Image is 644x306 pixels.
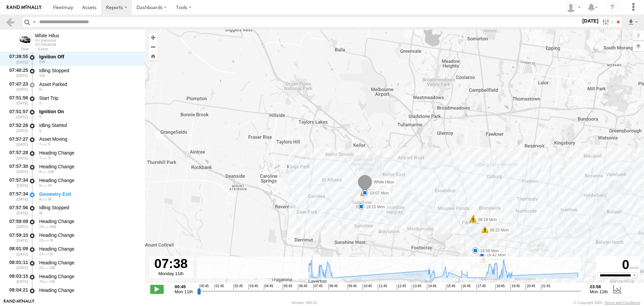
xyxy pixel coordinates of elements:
div: Asset Parked [39,81,139,87]
div: 08:04:21 [DATE] [5,286,29,299]
span: 75 [39,279,49,283]
label: 08:17 Mon [474,216,499,222]
span: 01:45 [214,284,224,290]
div: 07:59:10 [DATE] [5,231,29,244]
strong: 00:45 [175,284,193,289]
label: 19:58 Mon [475,248,501,254]
a: Visit our Website [4,299,35,306]
span: 02:45 [233,284,243,290]
span: 05:45 [283,284,292,290]
div: Heading Change [39,246,139,252]
span: 15:45 [446,284,455,290]
label: Export results as... [627,17,639,27]
div: John Vu [563,2,583,12]
div: Heading Change [39,150,139,156]
span: 21:45 [541,284,550,290]
span: 19:45 [511,284,520,290]
span: 23 [39,238,49,242]
span: Heading: 205 [39,60,45,64]
img: rand-logo.svg [7,5,42,10]
div: 07:40:25 [DATE] [5,67,29,79]
div: 07:51:56 [DATE] [5,94,29,106]
div: © Copyright 2025 - [574,301,640,305]
label: 19:07 Mon [365,190,391,196]
span: Heading: 57 [50,293,55,297]
a: Terms and Conditions [605,301,640,305]
span: 08:45 [328,284,338,290]
span: 12:45 [397,284,406,290]
span: Mon 11th Aug 2025 [175,289,193,294]
span: 8 [39,170,47,174]
label: Search Query [32,17,37,27]
span: 23 [39,266,49,270]
div: 07:57:34 [DATE] [5,190,29,203]
span: White Hilux [374,179,394,184]
span: Heading: 268 [48,197,51,201]
div: Ignition On [39,108,139,115]
span: 11:45 [378,284,387,290]
span: 8 [39,197,47,201]
span: Heading: 14 [50,252,53,256]
div: Heading Change [39,177,139,183]
div: Idling Stopped [39,68,139,74]
label: Search Filter Options [600,17,614,27]
span: Mon 11th Aug 2025 [590,289,608,294]
span: 7 [39,142,47,146]
div: 08:01:11 [DATE] [5,259,29,271]
div: White Hilux - View Asset History [35,33,59,38]
i: ? [607,2,618,13]
span: Heading: 195 [39,129,42,133]
div: 07:57:56 [DATE] [5,204,29,216]
span: 23 [39,252,49,256]
button: Zoom out [148,42,158,51]
button: Zoom in [148,33,158,42]
span: 04:45 [264,284,273,290]
div: 07:57:28 [DATE] [5,149,29,161]
label: 08:22 Mon [485,227,511,233]
div: 0 [597,257,639,272]
div: Idling Stopped [39,205,139,211]
label: 19:15 Mon [361,204,387,210]
div: 07:57:30 [DATE] [5,163,29,175]
div: Geometry Exit [39,191,139,197]
div: Time [5,48,29,51]
span: 17:45 [476,284,486,290]
span: Heading: 280 [39,211,43,215]
div: 08:03:15 [DATE] [5,272,29,285]
label: 08:18 Mon [473,217,499,223]
span: 00:45 [199,284,209,290]
span: Heading: 163 [48,142,50,146]
div: Version: 305.03 [291,301,317,305]
div: 07:51:57 [DATE] [5,108,29,120]
span: 14:45 [427,284,436,290]
div: Heading Change [39,287,139,293]
div: Event [38,48,145,51]
span: 07:45 [313,284,323,290]
div: Start Trip [39,95,139,101]
span: 03:45 [249,284,258,290]
span: 09:45 [347,284,357,290]
span: Heading: 355 [39,87,42,91]
span: 18:45 [495,284,505,290]
span: Heading: 237 [48,170,54,174]
div: Idling Started [39,122,139,128]
span: Heading: 311 [50,225,56,229]
span: 60 [39,293,49,297]
div: 07:59:09 [DATE] [5,218,29,230]
span: 06:45 [298,284,307,290]
div: 07:57:27 [DATE] [5,135,29,147]
div: Heading Change [39,232,139,238]
span: 13:45 [412,284,421,290]
div: Asset Moving [39,136,139,142]
div: Heading Change [39,164,139,170]
button: Zoom Home [148,51,158,60]
span: Heading: 159 [39,115,42,119]
div: 07:47:23 [DATE] [5,80,29,93]
span: Heading: 23 [50,279,55,283]
label: Play/Stop [150,285,164,294]
span: Heading: 200 [48,156,50,160]
div: Heading Change [39,273,139,279]
span: 7 [39,156,47,160]
div: 08:01:09 [DATE] [5,245,29,257]
span: 8 [39,183,47,187]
